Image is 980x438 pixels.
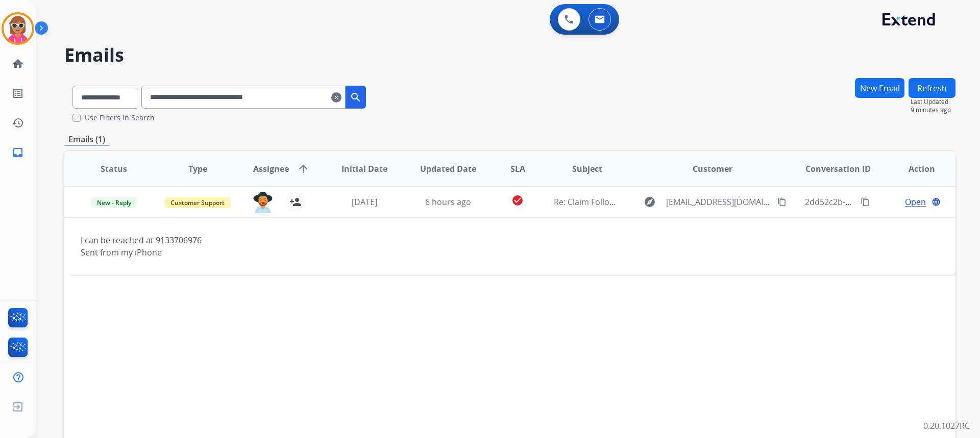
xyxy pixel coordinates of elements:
[253,192,273,213] img: agent-avatar
[289,196,302,208] mat-icon: person_add
[101,163,127,175] span: Status
[12,87,24,99] mat-icon: list_alt
[91,197,137,208] span: New - Reply
[872,151,955,187] th: Action
[923,420,970,432] p: 0.20.1027RC
[81,246,772,259] div: Sent from my iPhone
[805,163,871,175] span: Conversation ID
[253,163,289,175] span: Assignee
[64,45,955,65] h2: Emails
[693,163,732,175] span: Customer
[666,196,771,208] span: [EMAIL_ADDRESS][DOMAIN_NAME]
[350,91,362,104] mat-icon: search
[932,197,941,207] mat-icon: language
[644,196,656,208] mat-icon: explore
[352,196,377,208] span: [DATE]
[911,98,955,106] span: Last Updated:
[909,78,955,98] button: Refresh
[805,196,957,208] span: 2dd52c2b-b066-4444-9911-60f2ecf9f715
[510,163,525,175] span: SLA
[425,196,471,208] span: 6 hours ago
[12,117,24,129] mat-icon: history
[855,78,904,98] button: New Email
[81,234,772,259] div: I can be reached at 9133706976
[911,106,955,114] span: 9 minutes ago
[297,163,309,175] mat-icon: arrow_upward
[341,163,387,175] span: Initial Date
[572,163,602,175] span: Subject
[420,163,476,175] span: Updated Date
[861,197,870,207] mat-icon: content_copy
[64,133,109,146] p: Emails (1)
[511,194,524,207] mat-icon: check_circle
[905,196,926,208] span: Open
[164,197,231,208] span: Customer Support
[12,146,24,159] mat-icon: inbox
[12,58,24,70] mat-icon: home
[777,197,787,207] mat-icon: content_copy
[331,91,341,104] mat-icon: clear
[4,14,32,43] img: avatar
[85,113,155,123] label: Use Filters In Search
[188,163,207,175] span: Type
[554,196,628,208] span: Re: Claim Follow up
